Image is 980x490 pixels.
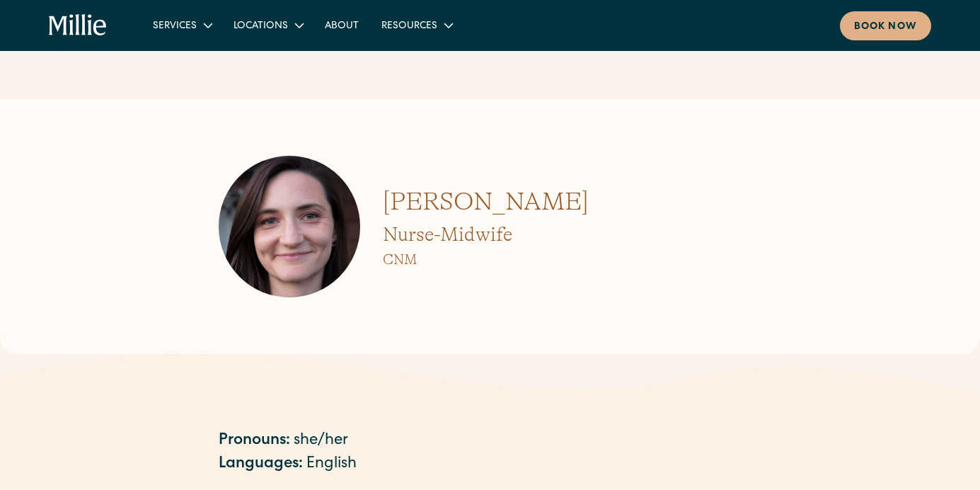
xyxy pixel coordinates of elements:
[219,156,360,297] img: Johanna Jetton Profile Photo
[383,249,589,270] h3: CNM
[234,19,288,34] div: Locations
[383,183,589,221] h1: [PERSON_NAME]
[219,433,290,449] strong: Pronouns:
[313,13,370,37] a: About
[306,453,357,477] div: English
[219,457,303,472] strong: Languages:
[840,11,931,40] a: Book now
[142,13,222,37] div: Services
[370,13,463,37] div: Resources
[854,20,917,35] div: Book now
[222,13,313,37] div: Locations
[381,19,437,34] div: Resources
[294,430,348,453] div: she/her
[49,14,107,37] a: home
[153,19,197,34] div: Services
[383,221,589,249] h2: Nurse-Midwife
